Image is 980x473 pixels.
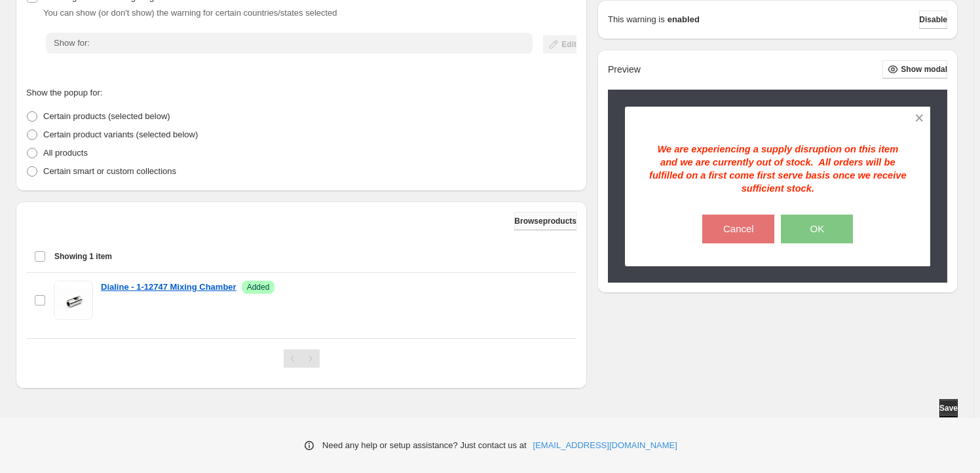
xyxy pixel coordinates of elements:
[882,60,947,79] button: Show modal
[247,282,270,292] span: Added
[26,88,102,97] span: Show the popup for:
[649,144,907,194] span: We are experiencing a supply disruption on this item and we are currently out of stock. All order...
[54,251,112,262] span: Showing 1 item
[702,215,774,243] button: Cancel
[939,403,958,413] span: Save
[43,165,176,178] p: Certain smart or custom collections
[43,111,170,121] span: Certain products (selected below)
[901,64,947,75] span: Show modal
[939,399,958,417] button: Save
[284,349,320,368] nav: Pagination
[608,13,665,26] p: This warning is
[608,64,641,75] h2: Preview
[668,13,700,26] strong: enabled
[54,38,90,48] span: Show for:
[514,212,576,230] button: Browseproducts
[101,281,236,294] a: Dialine - 1-12747 Mixing Chamber
[43,147,88,160] p: All products
[533,439,677,452] a: [EMAIL_ADDRESS][DOMAIN_NAME]
[514,216,576,226] span: Browse products
[919,14,947,25] span: Disable
[781,215,853,243] button: OK
[43,8,337,18] span: You can show (or don't show) the warning for certain countries/states selected
[43,130,198,139] span: Certain product variants (selected below)
[919,10,947,29] button: Disable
